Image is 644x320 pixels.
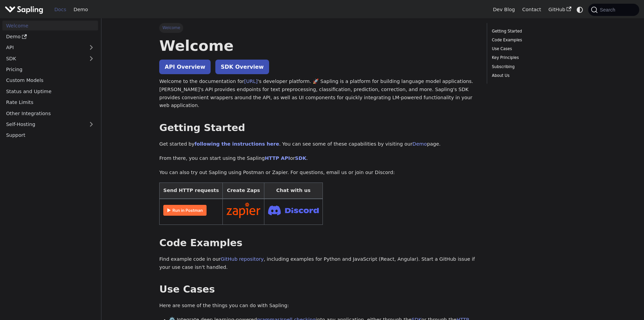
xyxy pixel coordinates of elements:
[159,60,211,74] a: API Overview
[159,23,183,33] span: Welcome
[159,169,477,177] p: You can also try out Sapling using Postman or Zapier. For questions, email us or join our Discord:
[5,5,46,15] a: Sapling.aiSapling.ai
[85,43,98,52] button: Expand sidebar category 'API'
[264,183,323,199] th: Chat with us
[159,237,477,249] h2: Code Examples
[2,108,98,118] a: Other Integrations
[492,64,583,70] a: Subscribing
[159,283,477,296] h2: Use Cases
[244,79,258,84] a: [URL]
[519,4,545,15] a: Contact
[226,202,260,218] img: Connect in Zapier
[598,7,619,13] span: Search
[268,204,319,217] img: Join Discord
[2,76,98,85] a: Custom Models
[159,37,477,55] h1: Welcome
[159,122,477,134] h2: Getting Started
[295,155,306,161] a: SDK
[2,65,98,74] a: Pricing
[492,37,583,43] a: Code Examples
[163,205,207,216] img: Run in Postman
[412,141,427,147] a: Demo
[159,302,477,310] p: Here are some of the things you can do with Sapling:
[159,154,477,163] p: From there, you can start using the Sapling or .
[159,23,477,33] nav: Breadcrumbs
[492,28,583,35] a: Getting Started
[545,4,575,15] a: GitHub
[2,32,98,42] a: Demo
[2,21,98,30] a: Welcome
[2,120,98,129] a: Self-Hosting
[492,55,583,61] a: Key Principles
[2,98,98,107] a: Rate Limits
[160,183,223,199] th: Send HTTP requests
[159,78,477,110] p: Welcome to the documentation for 's developer platform. 🚀 Sapling is a platform for building lang...
[575,5,585,15] button: Switch between dark and light mode (currently system mode)
[2,43,85,52] a: API
[51,4,70,15] a: Docs
[2,86,98,96] a: Status and Uptime
[588,4,639,16] button: Search (Command+K)
[194,141,279,147] a: following the instructions here
[159,255,477,272] p: Find example code in our , including examples for Python and JavaScript (React, Angular). Start a...
[492,46,583,52] a: Use Cases
[221,256,264,262] a: GitHub repository
[5,5,43,15] img: Sapling.ai
[70,4,92,15] a: Demo
[2,54,85,63] a: SDK
[223,183,264,199] th: Create Zaps
[85,54,98,63] button: Expand sidebar category 'SDK'
[215,60,269,74] a: SDK Overview
[2,130,98,140] a: Support
[492,72,583,79] a: About Us
[265,155,290,161] a: HTTP API
[159,140,477,148] p: Get started by . You can see some of these capabilities by visiting our page.
[489,4,518,15] a: Dev Blog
